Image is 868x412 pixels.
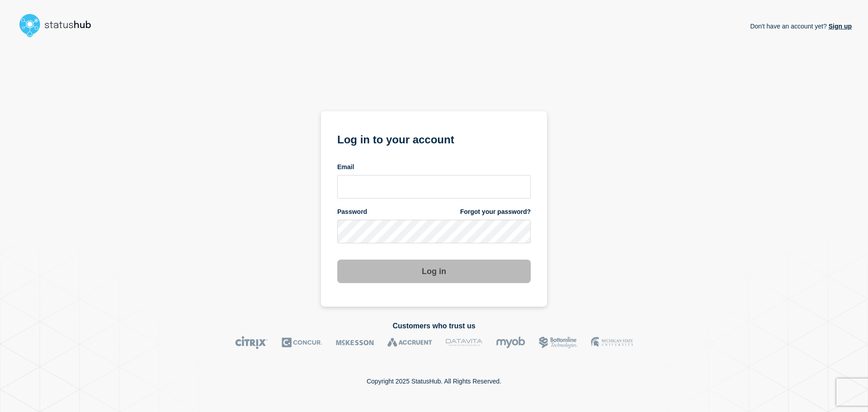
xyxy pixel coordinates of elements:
[460,208,531,216] a: Forgot your password?
[367,378,501,385] p: Copyright 2025 StatusHub. All Rights Reserved.
[539,336,577,349] img: Bottomline logo
[750,15,852,37] p: Don't have an account yet?
[235,336,268,349] img: Citrix logo
[591,336,633,349] img: MSU logo
[337,260,531,283] button: Log in
[446,336,482,349] img: DataVita logo
[337,208,367,216] span: Password
[336,336,374,349] img: McKesson logo
[337,220,531,243] input: password input
[337,163,354,171] span: Email
[337,130,531,147] h1: Log in to your account
[282,336,322,349] img: Concur logo
[387,336,432,349] img: Accruent logo
[16,322,852,330] h2: Customers who trust us
[16,11,102,40] img: StatusHub logo
[337,175,531,199] input: email input
[827,23,852,30] a: Sign up
[496,336,525,349] img: myob logo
